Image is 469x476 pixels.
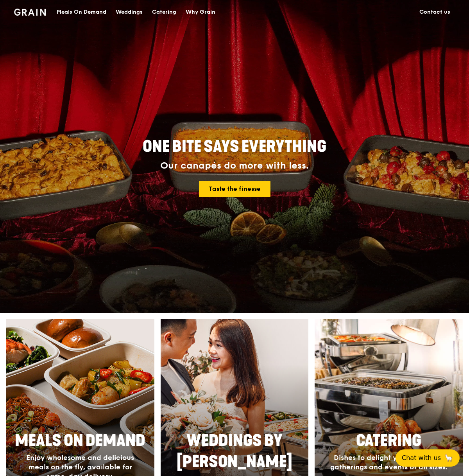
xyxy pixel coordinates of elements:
a: Catering [147,0,181,24]
div: Catering [152,0,176,24]
span: Chat with us [402,453,441,463]
div: Meals On Demand [57,0,106,24]
span: Weddings by [PERSON_NAME] [177,431,292,471]
img: Grain [14,9,46,16]
a: Why Grain [181,0,220,24]
a: Weddings [111,0,147,24]
a: Taste the finesse [199,181,270,197]
span: Dishes to delight your guests, at gatherings and events of all sizes. [330,453,448,471]
span: 🦙 [444,453,453,463]
span: Catering [356,431,421,450]
a: Contact us [415,0,455,24]
div: Why Grain [186,0,215,24]
button: Chat with us🦙 [396,449,460,467]
div: Weddings [116,0,143,24]
span: Meals On Demand [15,431,145,450]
